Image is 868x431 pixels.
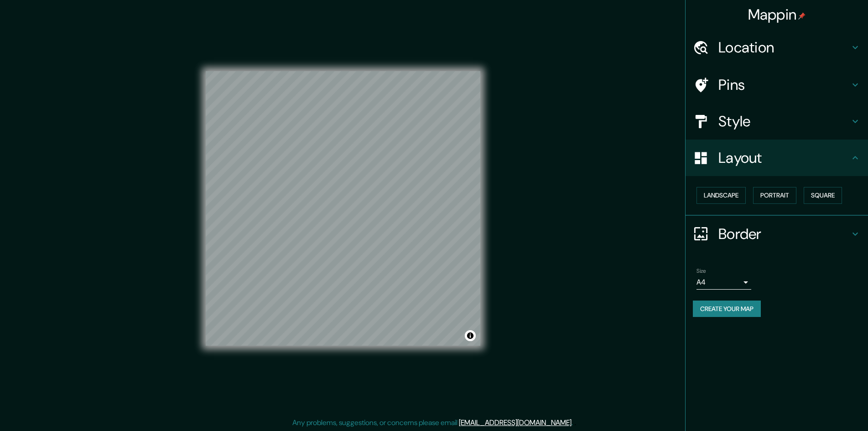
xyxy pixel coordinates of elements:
p: Any problems, suggestions, or concerns please email . [292,417,573,428]
button: Portrait [753,187,796,204]
div: Layout [686,140,868,176]
div: . [574,417,576,428]
div: Border [686,216,868,252]
button: Square [804,187,842,204]
iframe: Help widget launcher [787,395,858,421]
div: Style [686,103,868,140]
button: Create your map [693,301,761,317]
h4: Mappin [748,5,806,24]
div: . [573,417,574,428]
h4: Style [718,112,850,130]
h4: Border [718,225,850,243]
a: [EMAIL_ADDRESS][DOMAIN_NAME] [459,418,572,427]
label: Size [696,267,706,275]
h4: Location [718,38,850,57]
img: pin-icon.png [798,12,806,20]
h4: Pins [718,76,850,94]
div: A4 [696,275,751,290]
button: Landscape [696,187,746,204]
div: Pins [686,67,868,103]
button: Toggle attribution [465,330,476,341]
canvas: Map [206,71,480,346]
h4: Layout [718,149,850,167]
div: Location [686,29,868,66]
